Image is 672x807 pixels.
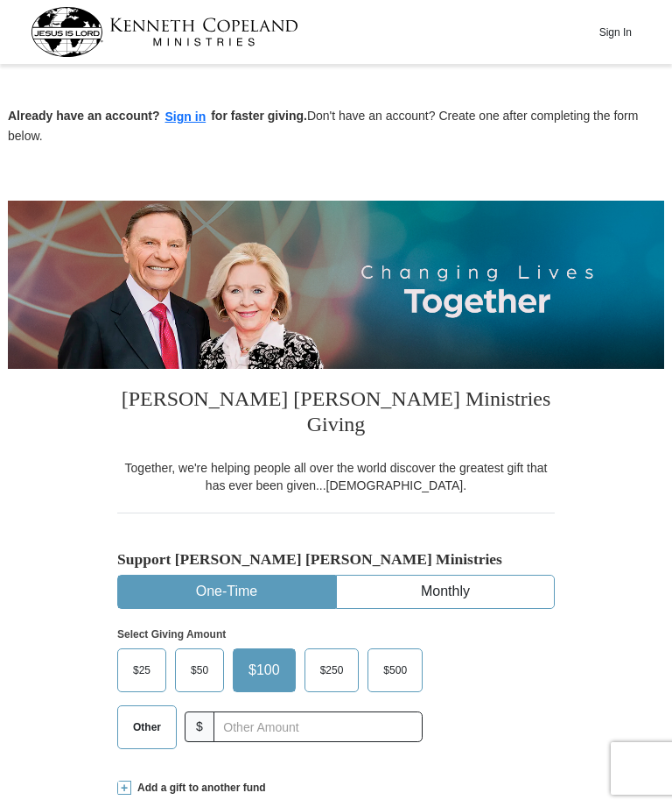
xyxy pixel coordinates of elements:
h5: Support [PERSON_NAME] [PERSON_NAME] Ministries [117,550,555,569]
div: Together, we're helping people all over the world discover the greatest gift that has ever been g... [117,459,555,494]
strong: Select Giving Amount [117,628,226,641]
span: $500 [374,657,416,683]
span: $25 [124,657,159,683]
button: Sign In [589,18,641,46]
input: Other Amount [213,711,423,742]
h3: [PERSON_NAME] [PERSON_NAME] Ministries Giving [117,369,555,459]
span: $100 [240,657,289,683]
strong: Already have an account? for faster giving. [8,109,307,123]
span: $50 [182,657,217,683]
span: Other [124,714,170,740]
button: Monthly [337,576,554,608]
span: Add a gift to another fund [131,781,266,796]
button: Sign in [160,107,212,127]
span: $250 [311,657,353,683]
button: One-Time [118,576,335,608]
img: kcm-header-logo.svg [31,7,298,57]
p: Don't have an account? Create one after completing the form below. [8,107,664,145]
span: $ [185,711,214,742]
